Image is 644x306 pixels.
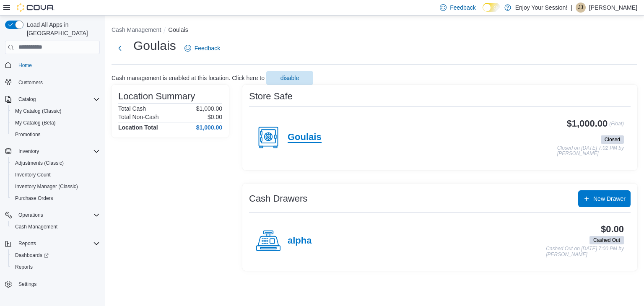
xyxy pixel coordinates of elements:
button: Goulais [168,26,188,33]
span: Operations [18,212,43,218]
button: My Catalog (Classic) [8,105,103,117]
p: (Float) [609,119,624,134]
p: Cashed Out on [DATE] 7:00 PM by [PERSON_NAME] [546,246,624,257]
span: Inventory Manager (Classic) [15,183,78,190]
span: Customers [18,79,43,86]
span: My Catalog (Beta) [12,118,100,128]
span: Closed [605,136,620,143]
button: Cash Management [8,221,103,233]
a: My Catalog (Classic) [12,106,65,116]
button: Reports [2,238,103,249]
a: Settings [15,279,40,289]
span: Reports [12,262,100,272]
a: Dashboards [8,249,103,261]
a: Cash Management [12,222,61,232]
span: Operations [15,210,100,220]
h1: Goulais [133,37,176,54]
button: disable [266,71,313,85]
button: Purchase Orders [8,192,103,204]
span: Dashboards [15,252,49,259]
a: Feedback [181,40,223,57]
span: Cash Management [15,223,57,230]
button: Catalog [2,93,103,105]
a: Inventory Manager (Classic) [12,182,81,192]
span: Inventory Manager (Classic) [12,182,100,192]
span: Inventory [15,146,100,156]
span: Cashed Out [593,236,620,244]
span: Settings [15,279,100,289]
button: Reports [8,261,103,273]
span: JJ [578,3,583,13]
button: Inventory [15,146,42,156]
span: Inventory [18,148,39,155]
div: Jacqueline Jones [576,3,586,13]
span: Inventory Count [12,170,100,180]
span: Promotions [12,130,100,140]
span: disable [280,74,299,82]
span: Purchase Orders [12,193,100,203]
h4: alpha [288,236,312,246]
button: New Drawer [578,190,631,207]
button: Customers [2,76,103,88]
button: Adjustments (Classic) [8,157,103,169]
button: Inventory Manager (Classic) [8,181,103,192]
span: Customers [15,77,100,88]
span: Feedback [450,3,475,12]
button: Inventory Count [8,169,103,181]
h3: Cash Drawers [249,194,307,204]
span: Adjustments (Classic) [15,160,64,166]
a: Adjustments (Classic) [12,158,67,168]
button: Catalog [15,94,39,104]
h4: $1,000.00 [196,124,222,131]
button: Inventory [2,145,103,157]
button: Operations [2,209,103,221]
span: Closed [601,135,624,144]
h4: Goulais [288,132,322,143]
span: My Catalog (Classic) [12,106,100,116]
span: Load All Apps in [GEOGRAPHIC_DATA] [23,21,100,37]
h3: Store Safe [249,91,293,101]
button: Home [2,59,103,71]
a: Promotions [12,130,44,140]
span: Promotions [15,131,41,138]
img: Cova [17,3,55,12]
span: Inventory Count [15,171,51,178]
p: $0.00 [208,114,222,120]
a: My Catalog (Beta) [12,118,59,128]
p: [PERSON_NAME] [589,3,637,13]
span: Home [15,60,100,70]
span: Reports [18,240,36,247]
a: Dashboards [12,250,52,260]
button: Promotions [8,129,103,140]
span: Catalog [18,96,36,103]
p: Enjoy Your Session! [515,3,568,13]
span: Adjustments (Classic) [12,158,100,168]
a: Purchase Orders [12,193,57,203]
span: Dashboards [12,250,100,260]
input: Dark Mode [483,3,500,12]
p: Closed on [DATE] 7:02 PM by [PERSON_NAME] [557,145,624,157]
h4: Location Total [118,124,158,131]
h3: Location Summary [118,91,195,101]
button: Cash Management [112,26,161,33]
span: Cash Management [12,222,100,232]
span: Purchase Orders [15,195,53,202]
h6: Total Cash [118,105,146,112]
span: Catalog [15,94,100,104]
span: Feedback [195,44,220,52]
span: My Catalog (Classic) [15,108,62,114]
a: Inventory Count [12,170,54,180]
button: Settings [2,278,103,290]
h3: $0.00 [601,224,624,234]
button: Operations [15,210,47,220]
a: Reports [12,262,36,272]
span: Settings [18,281,36,288]
a: Home [15,60,35,70]
span: Reports [15,239,100,249]
h3: $1,000.00 [567,119,608,129]
span: My Catalog (Beta) [15,119,56,126]
button: Reports [15,239,39,249]
h6: Total Non-Cash [118,114,159,120]
p: Cash management is enabled at this location. Click here to [112,75,265,81]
